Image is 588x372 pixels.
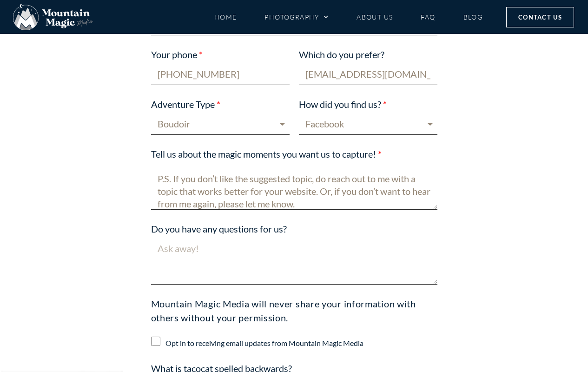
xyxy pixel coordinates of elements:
a: FAQ [421,9,435,25]
div: Mountain Magic Media will never share your information with others without your permission. [146,297,442,325]
img: Mountain Magic Media photography logo Crested Butte Photographer [13,4,93,31]
input: Only numbers and phone characters (#, -, *, etc) are accepted. [151,63,290,85]
label: Which do you prefer? [299,47,384,63]
input: Email, Call, or Text? [299,63,437,85]
a: Home [214,9,237,25]
a: Blog [463,9,483,25]
a: Photography [264,9,329,25]
label: Adventure Type [151,97,220,113]
a: About Us [357,9,393,25]
label: Do you have any questions for us? [151,222,287,238]
label: Tell us about the magic moments you want us to capture! [151,147,382,163]
span: Contact Us [518,12,562,22]
a: Contact Us [506,7,574,27]
label: Opt in to receiving email updates from Mountain Magic Media [165,339,363,347]
label: How did you find us? [299,97,387,113]
label: Your phone [151,47,203,63]
nav: Menu [214,9,483,25]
